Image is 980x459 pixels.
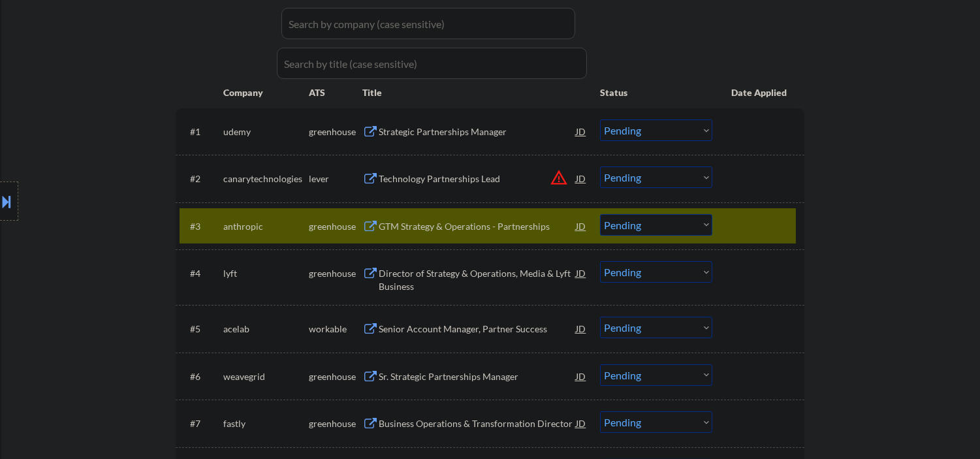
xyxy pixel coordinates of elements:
[379,370,576,383] div: Sr. Strategic Partnerships Manager
[309,370,362,383] div: greenhouse
[309,417,362,430] div: greenhouse
[190,417,213,430] div: #7
[309,172,362,185] div: lever
[550,168,568,187] button: warning_amber
[277,48,587,79] input: Search by title (case sensitive)
[379,323,576,336] div: Senior Account Manager, Partner Success
[379,220,576,233] div: GTM Strategy & Operations - Partnerships
[223,417,309,430] div: fastly
[575,317,588,340] div: JD
[575,214,588,238] div: JD
[190,370,213,383] div: #6
[309,267,362,280] div: greenhouse
[223,267,309,280] div: lyft
[223,86,309,99] div: Company
[379,417,576,430] div: Business Operations & Transformation Director
[223,323,309,336] div: acelab
[223,172,309,185] div: canarytechnologies
[575,411,588,435] div: JD
[190,323,213,336] div: #5
[223,125,309,138] div: udemy
[309,86,362,99] div: ATS
[575,166,588,190] div: JD
[575,364,588,388] div: JD
[362,86,588,99] div: Title
[309,220,362,233] div: greenhouse
[575,261,588,285] div: JD
[379,172,576,185] div: Technology Partnerships Lead
[731,86,789,99] div: Date Applied
[309,125,362,138] div: greenhouse
[223,370,309,383] div: weavegrid
[600,80,712,104] div: Status
[309,323,362,336] div: workable
[281,8,575,39] input: Search by company (case sensitive)
[379,125,576,138] div: Strategic Partnerships Manager
[223,220,309,233] div: anthropic
[379,267,576,293] div: Director of Strategy & Operations, Media & Lyft Business
[575,119,588,143] div: JD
